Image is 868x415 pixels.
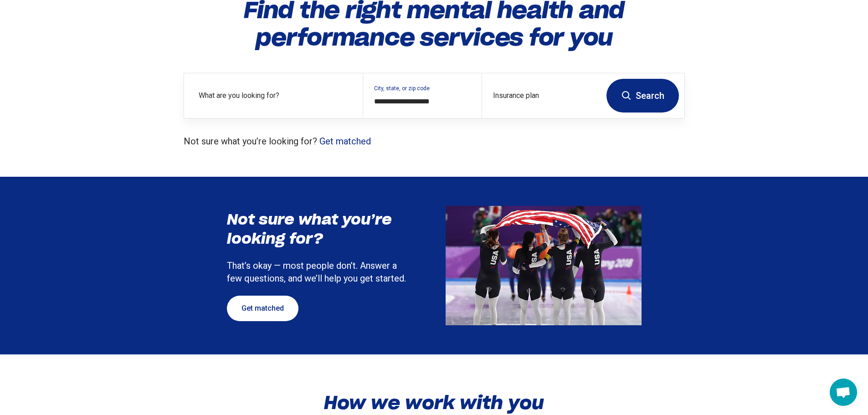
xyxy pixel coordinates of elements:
[227,259,409,285] p: That’s okay — most people don’t. Answer a few questions, and we’ll help you get started.
[227,210,409,248] h3: Not sure what you’re looking for?
[830,379,857,406] div: Open chat
[227,296,298,321] a: Get matched
[199,90,352,101] label: What are you looking for?
[184,135,685,148] p: Not sure what you’re looking for?
[606,79,679,113] button: Search
[319,136,371,147] a: Get matched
